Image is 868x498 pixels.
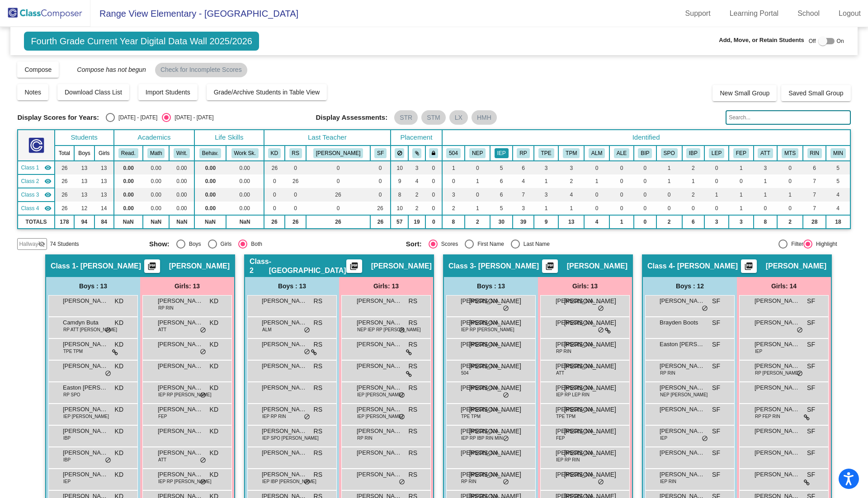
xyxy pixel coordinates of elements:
td: 0 [656,188,682,202]
td: 1 [534,174,558,188]
td: 9 [391,174,408,188]
td: 26 [264,215,285,229]
span: Fourth Grade Current Year Digital Data Wall 2025/2026 [24,32,259,51]
td: 26 [264,161,285,174]
button: Grade/Archive Students in Table View [207,84,327,100]
th: Academics [114,130,195,146]
button: LEP [709,148,724,158]
td: 0 [584,188,609,202]
td: 5 [490,161,513,174]
span: Import Students [146,89,190,96]
th: Identified [442,130,850,146]
td: 0.00 [194,188,226,202]
th: Individualized Education Plan other than Speech [490,146,513,161]
td: 0 [425,215,442,229]
th: Rachel Saindon [285,146,306,161]
button: [PERSON_NAME] [313,148,363,158]
td: 0 [425,188,442,202]
th: Talent Pool - ELA [534,146,558,161]
button: Behav. [199,148,221,158]
span: Class 2 [21,177,39,185]
th: Reading Intervention [803,146,826,161]
td: NaN [114,215,143,229]
th: Attendance Concern [754,146,778,161]
td: 0.00 [143,161,169,174]
div: Girls [217,240,232,248]
span: Class 4 [647,262,673,271]
span: [PERSON_NAME] [567,262,627,271]
span: Notes [24,89,41,96]
td: 0.00 [226,188,264,202]
td: 0.00 [143,174,169,188]
td: Kim Daniels - Daniels [18,161,54,174]
span: New Small Group [720,89,769,97]
mat-radio-group: Select an option [149,240,399,249]
td: 0 [465,161,490,174]
td: 14 [94,202,114,215]
button: Download Class List [57,84,129,100]
td: 3 [408,161,425,174]
button: Print Students Details [741,259,757,273]
th: Life Skills [194,130,264,146]
mat-chip: LX [449,110,468,125]
td: 1 [754,174,778,188]
button: Print Students Details [542,259,558,273]
td: 6 [803,161,826,174]
td: 0 [777,161,803,174]
td: NaN [226,215,264,229]
td: 7 [803,202,826,215]
td: 4 [558,188,584,202]
td: 1 [754,188,778,202]
td: 0 [285,188,306,202]
td: 0.00 [143,202,169,215]
td: 0 [584,161,609,174]
span: Saved Small Group [788,89,843,97]
td: 9 [534,215,558,229]
td: 2 [777,215,803,229]
span: - [GEOGRAPHIC_DATA] [269,257,346,275]
th: Advanced Learning Plan Math [584,146,609,161]
td: 0 [442,174,465,188]
button: RP [517,148,529,158]
td: 13 [558,215,584,229]
button: Writ. [174,148,190,158]
td: 26 [306,188,370,202]
button: RIN [807,148,822,158]
td: 26 [55,202,74,215]
td: NaN [169,215,194,229]
div: [DATE] - [DATE] [115,113,157,122]
span: Hallway [19,240,38,248]
td: 2 [408,202,425,215]
th: Last Teacher [264,130,391,146]
span: Class 1 [51,262,76,271]
th: MTSS - brought to team previously [777,146,803,161]
mat-icon: visibility [44,191,52,198]
span: Compose [24,66,52,73]
span: Grade/Archive Students in Table View [214,89,320,96]
button: KD [268,148,281,158]
span: Add, Move, or Retain Students [719,36,804,45]
td: 26 [55,174,74,188]
td: 3 [558,161,584,174]
td: 0 [584,202,609,215]
th: Total [55,146,74,161]
td: 12 [74,202,94,215]
mat-icon: visibility_off [38,240,45,248]
td: 2 [656,215,682,229]
td: 6 [490,188,513,202]
td: 2 [558,174,584,188]
td: 19 [408,215,425,229]
td: 0 [704,174,729,188]
div: Highlight [812,240,837,248]
td: 0.00 [226,161,264,174]
button: RS [289,148,302,158]
td: 13 [74,188,94,202]
button: SF [374,148,387,158]
td: 2 [682,188,705,202]
td: 3 [534,188,558,202]
td: 1 [609,215,634,229]
th: Keep away students [391,146,408,161]
span: [PERSON_NAME] [371,262,432,271]
td: 0 [306,174,370,188]
td: 0 [609,188,634,202]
